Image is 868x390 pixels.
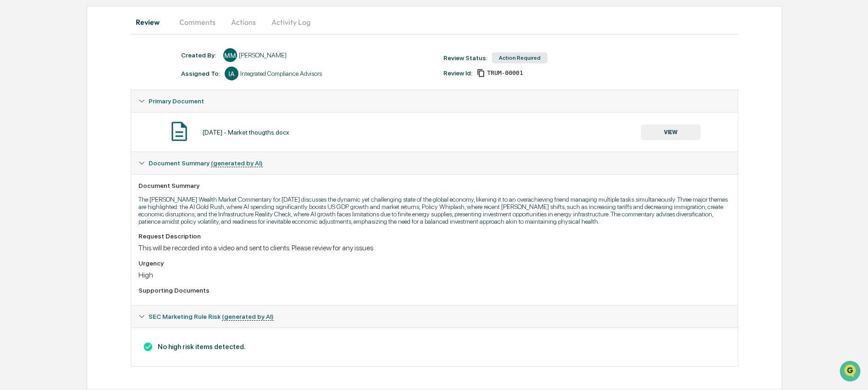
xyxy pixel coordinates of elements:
[131,90,738,112] div: Primary Document
[443,54,487,62] div: Review Status:
[138,271,730,279] div: High
[149,313,274,320] span: SEC Marketing Rule Risk
[131,174,738,305] div: Document Summary (generated by AI)
[138,182,730,189] div: Document Summary
[91,156,111,163] span: Pylon
[264,11,318,33] button: Activity Log
[9,134,17,141] div: 🔎
[65,155,111,163] a: Powered byPylon
[492,52,547,63] div: Action Required
[131,305,738,328] div: SEC Marketing Rule Risk (generated by AI)
[131,11,172,33] button: Review
[223,48,237,62] div: MM
[6,112,63,129] a: 🖐️Preclearance
[131,152,738,174] div: Document Summary (generated by AI)
[138,260,730,267] div: Urgency
[149,97,204,105] span: Primary Document
[66,117,74,124] div: 🗄️
[839,360,863,384] iframe: Open customer support
[149,159,263,167] span: Document Summary
[222,313,274,321] u: (generated by AI)
[18,116,59,125] span: Preclearance
[156,73,167,84] button: Start new chat
[443,69,472,77] div: Review Id:
[18,133,58,142] span: Data Lookup
[181,70,220,77] div: Assigned To:
[168,120,191,143] img: Document Icon
[225,67,238,80] div: IA
[240,70,322,77] div: Integrated Compliance Advisors
[172,11,223,33] button: Comments
[202,129,289,136] div: [DATE] - Market thougths.docx
[131,328,738,366] div: Document Summary (generated by AI)
[9,117,17,124] div: 🖐️
[31,70,150,79] div: Start new chat
[6,130,61,146] a: 🔎Data Lookup
[76,116,114,125] span: Attestations
[641,124,701,140] button: VIEW
[223,11,264,33] button: Actions
[239,51,287,59] div: [PERSON_NAME]
[181,51,219,59] div: Created By: ‎ ‎
[31,79,116,87] div: We're available if you need us!
[138,232,730,240] div: Request Description
[138,243,730,252] div: This will be recorded into a video and sent to clients. Please review for any issues
[131,112,738,152] div: Primary Document
[63,112,117,129] a: 🗄️Attestations
[138,342,730,352] h3: No high risk items detected.
[131,11,738,33] div: secondary tabs example
[138,287,730,294] div: Supporting Documents
[138,196,730,225] p: The [PERSON_NAME] Wealth Market Commentary for [DATE] discusses the dynamic yet challenging state...
[9,70,26,87] img: 1746055101610-c473b297-6a78-478c-a979-82029cc54cd1
[211,159,263,167] u: (generated by AI)
[487,69,523,77] span: 537fd6c1-d69e-4dc0-8f93-8f283f1a6a91
[9,19,167,34] p: How can we help?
